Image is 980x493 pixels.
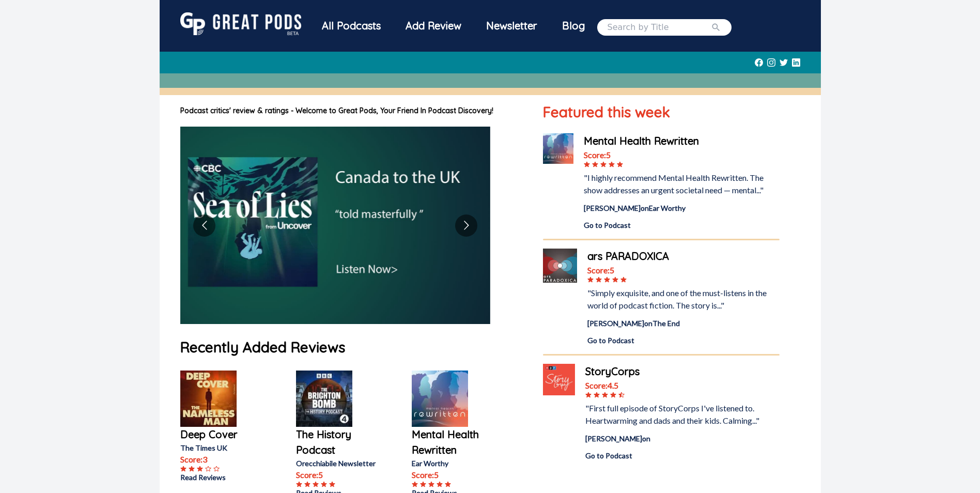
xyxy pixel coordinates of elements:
[587,249,779,264] a: ars PARADOXICA
[309,12,393,39] div: All Podcasts
[309,12,393,42] a: All Podcasts
[587,264,779,276] div: Score: 5
[585,364,780,379] a: StoryCorps
[584,149,779,161] div: Score: 5
[585,379,780,392] div: Score: 4.5
[412,458,494,469] p: Ear Worthy
[474,12,550,42] a: Newsletter
[296,371,352,427] img: The History Podcast
[455,214,477,237] button: Go to next slide
[296,469,379,481] p: Score: 5
[584,220,779,230] a: Go to Podcast
[296,458,379,469] p: Orecchiabile Newsletter
[180,12,301,35] img: GreatPods
[608,21,711,34] input: Search by Title
[193,214,215,237] button: Go to previous slide
[543,101,779,123] h1: Featured this week
[584,133,779,149] a: Mental Health Rewritten
[543,364,574,395] img: StoryCorps
[412,427,494,458] a: Mental Health Rewritten
[585,433,780,444] div: [PERSON_NAME] on
[180,371,237,427] img: Deep Cover
[180,336,523,358] h1: Recently Added Reviews
[412,469,494,481] p: Score: 5
[180,453,263,466] p: Score: 3
[296,427,379,458] a: The History Podcast
[180,442,263,453] p: The Times UK
[393,12,474,39] a: Add Review
[180,105,523,116] h1: Podcast critics' review & ratings - Welcome to Great Pods, Your Friend In Podcast Discovery!
[180,127,490,324] img: image
[587,318,779,329] div: [PERSON_NAME] on The End
[585,450,780,461] a: Go to Podcast
[584,172,779,196] div: "I highly recommend Mental Health Rewritten. The show addresses an urgent societal need — mental..."
[587,287,779,312] div: "Simply exquisite, and one of the must-listens in the world of podcast fiction. The story is..."
[584,203,779,213] div: [PERSON_NAME] on Ear Worthy
[412,371,468,427] img: Mental Health Rewritten
[474,12,550,39] div: Newsletter
[550,12,597,39] a: Blog
[543,133,573,164] img: Mental Health Rewritten
[543,249,577,283] img: ars PARADOXICA
[180,427,263,442] a: Deep Cover
[585,402,780,427] div: "First full episode of StoryCorps I've listened to. Heartwarming and dads and their kids. Calming...
[587,335,779,346] a: Go to Podcast
[180,472,263,483] a: Read Reviews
